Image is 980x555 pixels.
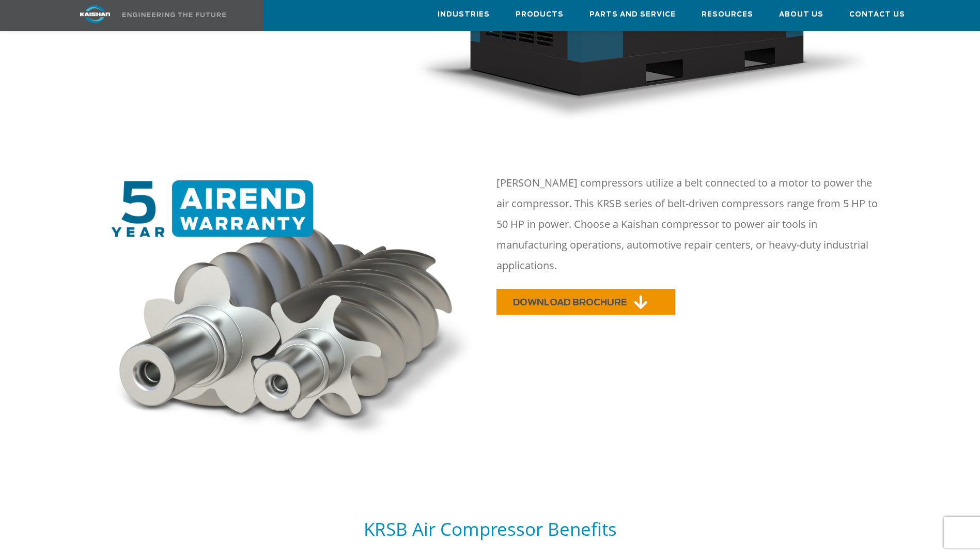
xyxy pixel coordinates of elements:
[849,1,905,28] a: Contact Us
[849,9,905,21] span: Contact Us
[56,5,134,23] img: kaishan logo
[438,9,490,21] span: Industries
[589,9,676,21] span: Parts and Service
[496,173,883,276] p: [PERSON_NAME] compressors utilize a belt connected to a motor to power the air compressor. This K...
[779,1,823,28] a: About Us
[779,9,823,21] span: About Us
[589,1,676,28] a: Parts and Service
[702,1,753,28] a: Resources
[513,298,627,307] span: DOWNLOAD BROCHURE
[104,180,484,445] img: warranty
[516,1,564,28] a: Products
[516,9,564,21] span: Products
[438,1,490,28] a: Industries
[496,289,675,315] a: DOWNLOAD BROCHURE
[702,9,753,21] span: Resources
[122,12,226,17] img: Engineering the future
[63,517,918,541] h5: KRSB Air Compressor Benefits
